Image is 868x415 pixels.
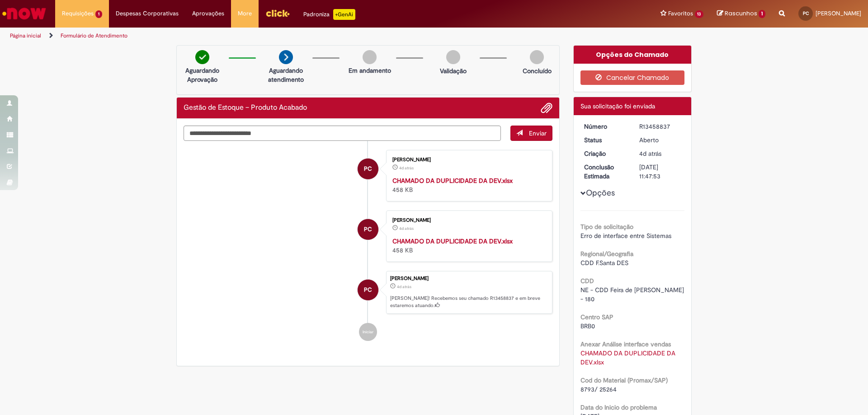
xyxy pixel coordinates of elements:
[392,176,543,194] div: 458 KB
[580,277,594,285] b: CDD
[303,9,355,20] div: Padroniza
[440,66,467,75] p: Validação
[577,122,633,131] dt: Número
[349,66,391,75] p: Em andamento
[580,340,671,348] b: Anexar Análise interface vendas
[580,223,633,231] b: Tipo de solicitação
[184,271,552,314] li: Patricia Cassia de Oliveira Carneiro
[184,141,552,350] ul: Histórico de tíquete
[238,9,252,18] span: More
[639,135,681,145] div: Aberto
[390,276,547,281] div: [PERSON_NAME]
[399,226,414,231] span: 4d atrás
[580,286,686,303] span: NE - CDD Feira de [PERSON_NAME] - 180
[358,159,378,179] div: Patricia Cassia de Oliveira Carneiro
[62,9,94,18] span: Requisições
[364,279,372,301] span: PC
[392,237,543,255] div: 458 KB
[399,226,414,231] time: 28/08/2025 15:47:28
[392,157,543,163] div: [PERSON_NAME]
[364,158,372,180] span: PC
[392,218,543,223] div: [PERSON_NAME]
[803,10,809,16] span: PC
[580,232,671,240] span: Erro de interface entre Sistemas
[184,126,501,141] textarea: Digite sua mensagem aqui...
[529,129,547,137] span: Enviar
[184,104,307,112] h2: Gestão de Estoque – Produto Acabado Histórico de tíquete
[397,284,411,289] span: 4d atrás
[717,9,765,18] a: Rascunhos
[577,149,633,158] dt: Criação
[639,122,681,131] div: R13458837
[397,284,411,289] time: 28/08/2025 15:47:50
[695,10,704,18] span: 13
[358,280,378,300] div: Patricia Cassia de Oliveira Carneiro
[1,5,47,23] img: ServiceNow
[580,376,668,384] b: Cod do Material (Promax/SAP)
[580,385,617,393] span: 8793/ 25264
[10,32,41,39] a: Página inicial
[95,10,102,18] span: 1
[510,126,552,141] button: Enviar
[265,6,290,20] img: click_logo_yellow_360x200.png
[279,50,293,64] img: arrow-next.png
[725,9,757,18] span: Rascunhos
[580,322,595,330] span: BRB0
[639,149,661,158] time: 28/08/2025 15:47:50
[577,163,633,181] dt: Conclusão Estimada
[639,163,681,181] div: [DATE] 11:47:53
[577,135,633,145] dt: Status
[363,50,377,64] img: img-circle-grey.png
[61,32,127,39] a: Formulário de Atendimento
[639,149,661,158] span: 4d atrás
[364,219,372,240] span: PC
[333,9,355,20] p: +GenAi
[392,237,513,245] a: CHAMADO DA DUPLICIDADE DA DEV.xlsx
[192,9,224,18] span: Aprovações
[390,295,547,309] p: [PERSON_NAME]! Recebemos seu chamado R13458837 e em breve estaremos atuando.
[399,165,414,171] time: 28/08/2025 15:47:47
[392,177,513,185] a: CHAMADO DA DUPLICIDADE DA DEV.xlsx
[580,349,677,366] a: Download de CHAMADO DA DUPLICIDADE DA DEV.xlsx
[358,219,378,240] div: Patricia Cassia de Oliveira Carneiro
[580,250,633,258] b: Regional/Geografia
[195,50,209,64] img: check-circle-green.png
[446,50,460,64] img: img-circle-grey.png
[116,9,179,18] span: Despesas Corporativas
[816,9,861,17] span: [PERSON_NAME]
[580,403,657,411] b: Data do Inicio do problema
[264,66,308,84] p: Aguardando atendimento
[574,46,692,64] div: Opções do Chamado
[399,165,414,171] span: 4d atrás
[580,70,685,85] button: Cancelar Chamado
[580,102,655,110] span: Sua solicitação foi enviada
[639,149,681,158] div: 28/08/2025 15:47:50
[541,102,552,114] button: Adicionar anexos
[580,313,613,321] b: Centro SAP
[580,259,628,267] span: CDD F.Santa DES
[530,50,544,64] img: img-circle-grey.png
[7,28,572,44] ul: Trilhas de página
[759,10,765,18] span: 1
[668,9,693,18] span: Favoritos
[180,66,224,84] p: Aguardando Aprovação
[523,66,552,75] p: Concluído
